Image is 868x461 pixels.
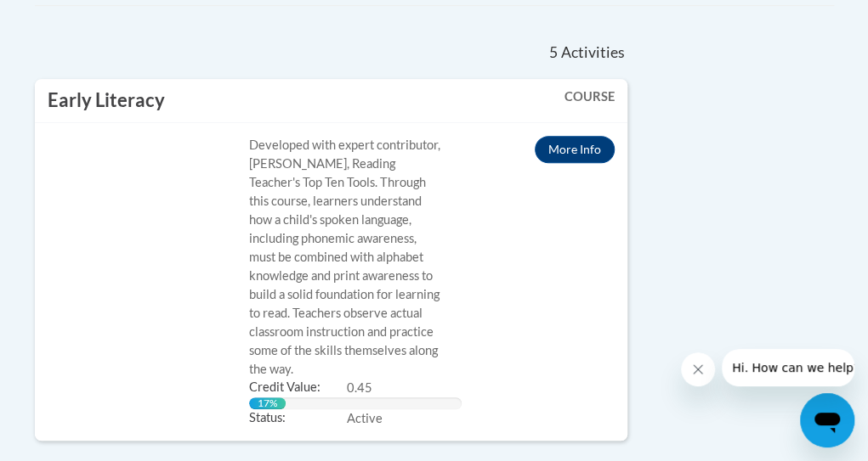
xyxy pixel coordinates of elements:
[800,393,854,447] iframe: Button to launch messaging window
[10,12,138,25] span: Hi. How can we help?
[564,89,615,104] b: COURSE
[535,136,615,163] a: More Info
[48,87,165,114] h3: Early Literacy
[347,411,383,425] span: Active
[681,352,715,386] iframe: Close message
[249,136,445,379] div: Developed with expert contributor, [PERSON_NAME], Reading Teacher's Top Ten Tools. Through this c...
[249,397,286,409] div: Your progress
[249,379,347,397] span: Credit Value:
[249,396,298,421] span: 17% Completed
[249,409,347,428] span: Status:
[560,43,624,62] span: Activities
[549,43,558,62] span: 5
[722,349,854,386] iframe: Message from company
[347,380,372,395] span: 0.45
